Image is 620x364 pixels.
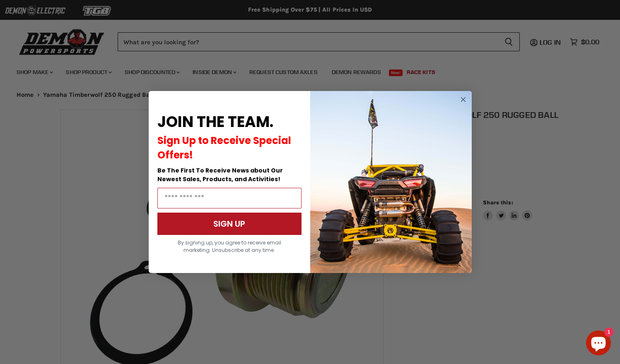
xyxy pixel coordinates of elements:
span: Be The First To Receive News about Our Newest Sales, Products, and Activities! [157,166,283,183]
button: Close dialog [458,94,468,105]
span: By signing up, you agree to receive email marketing. Unsubscribe at any time. [178,239,281,254]
img: a9095488-b6e7-41ba-879d-588abfab540b.jpeg [310,91,472,273]
button: SIGN UP [157,213,302,235]
span: JOIN THE TEAM. [157,111,273,132]
input: Email Address [157,188,302,208]
span: Sign Up to Receive Special Offers! [157,134,291,162]
inbox-online-store-chat: Shopify online store chat [584,330,613,357]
